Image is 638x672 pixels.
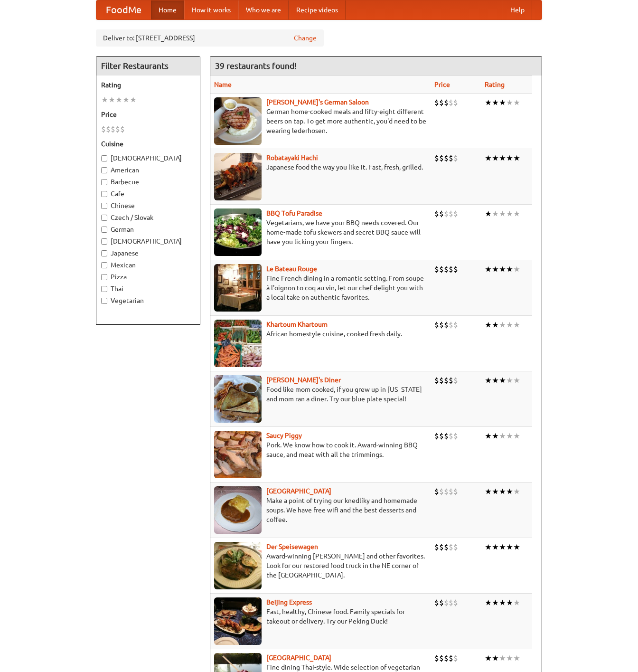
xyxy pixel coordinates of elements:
li: ★ [485,653,492,663]
img: czechpoint.jpg [214,486,262,534]
li: $ [453,597,458,608]
li: $ [453,431,458,441]
a: FoodMe [96,0,151,19]
li: ★ [513,431,520,441]
label: Japanese [101,248,195,258]
a: Who we are [238,0,289,19]
p: Vegetarians, we have your BBQ needs covered. Our home-made tofu skewers and secret BBQ sauce will... [214,218,427,246]
p: German home-cooked meals and fifty-eight different beers on tap. To get more authentic, you'd nee... [214,107,427,135]
li: ★ [492,431,499,441]
label: Vegetarian [101,296,195,305]
img: speisewagen.jpg [214,542,262,589]
label: Czech / Slovak [101,213,195,222]
li: $ [439,264,444,274]
li: ★ [492,486,499,497]
b: Beijing Express [266,598,312,606]
li: ★ [506,375,513,386]
label: Barbecue [101,177,195,187]
li: $ [453,97,458,108]
li: $ [434,597,439,608]
img: robatayaki.jpg [214,153,262,200]
li: ★ [513,486,520,497]
li: ★ [499,597,506,608]
li: ★ [485,597,492,608]
li: $ [444,264,449,274]
li: $ [444,542,449,552]
a: Le Bateau Rouge [266,265,317,273]
b: [PERSON_NAME]'s German Saloon [266,98,369,106]
a: BBQ Tofu Paradise [266,209,322,217]
input: [DEMOGRAPHIC_DATA] [101,155,107,161]
input: American [101,167,107,173]
li: ★ [513,375,520,386]
li: ★ [485,320,492,330]
label: Thai [101,284,195,293]
li: $ [453,375,458,386]
input: Czech / Slovak [101,215,107,221]
li: $ [444,431,449,441]
li: ★ [506,208,513,219]
li: $ [453,208,458,219]
li: ★ [499,431,506,441]
li: $ [449,486,453,497]
li: ★ [485,264,492,274]
p: Fine French dining in a romantic setting. From soupe à l'oignon to coq au vin, let our chef delig... [214,274,427,302]
li: ★ [506,97,513,108]
li: ★ [513,542,520,552]
label: German [101,225,195,234]
li: ★ [115,95,122,105]
li: $ [439,97,444,108]
input: Mexican [101,262,107,268]
input: German [101,227,107,233]
p: Make a point of trying our knedlíky and homemade soups. We have free wifi and the best desserts a... [214,496,427,524]
p: Japanese food the way you like it. Fast, fresh, grilled. [214,162,427,172]
input: [DEMOGRAPHIC_DATA] [101,238,107,245]
a: [GEOGRAPHIC_DATA] [266,487,331,495]
a: How it works [184,0,238,19]
input: Chinese [101,203,107,209]
li: ★ [485,208,492,219]
li: ★ [513,597,520,608]
a: Khartoum Khartoum [266,321,328,328]
li: ★ [513,97,520,108]
label: [DEMOGRAPHIC_DATA] [101,153,195,163]
li: $ [449,375,453,386]
li: ★ [506,431,513,441]
li: ★ [492,375,499,386]
li: $ [449,153,453,163]
li: $ [434,153,439,163]
li: ★ [506,597,513,608]
li: ★ [492,264,499,274]
li: ★ [499,97,506,108]
li: $ [449,208,453,219]
li: ★ [122,95,130,105]
li: ★ [492,542,499,552]
a: [GEOGRAPHIC_DATA] [266,654,331,662]
li: ★ [485,486,492,497]
a: Robatayaki Hachi [266,154,318,161]
li: ★ [506,320,513,330]
a: Saucy Piggy [266,432,302,439]
li: ★ [485,375,492,386]
li: $ [434,431,439,441]
li: $ [444,208,449,219]
li: $ [449,264,453,274]
li: $ [444,153,449,163]
li: $ [439,486,444,497]
li: ★ [492,208,499,219]
li: $ [439,542,444,552]
label: Chinese [101,201,195,210]
li: $ [444,97,449,108]
li: $ [449,320,453,330]
li: $ [453,542,458,552]
p: African homestyle cuisine, cooked fresh daily. [214,329,427,339]
input: Thai [101,286,107,292]
a: Rating [485,81,505,88]
li: ★ [506,264,513,274]
li: ★ [513,153,520,163]
h5: Cuisine [101,139,195,149]
img: bateaurouge.jpg [214,264,262,312]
